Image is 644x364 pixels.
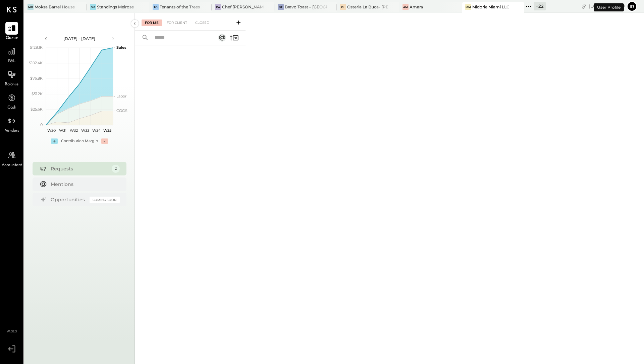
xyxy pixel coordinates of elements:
text: 0 [40,122,43,127]
div: Osteria La Buca- [PERSON_NAME][GEOGRAPHIC_DATA] [347,4,389,10]
div: Coming Soon [90,197,120,203]
a: Cash [0,91,23,111]
span: Balance [5,82,19,88]
div: Standings Melrose [97,4,134,10]
span: Cash [7,105,16,111]
div: copy link [581,3,587,10]
div: - [101,138,108,144]
text: $128.1K [30,45,43,50]
span: Accountant [2,162,22,168]
div: MM [465,4,471,10]
div: Contribution Margin [61,138,98,144]
div: User Profile [594,3,624,11]
text: Labor [116,94,126,98]
div: [DATE] - [DATE] [51,36,108,41]
div: Closed [192,19,213,26]
div: MB [28,4,34,10]
span: P&L [8,58,16,65]
div: Bravo Toast – [GEOGRAPHIC_DATA] [285,4,327,10]
a: P&L [0,45,23,65]
a: Vendors [0,115,23,134]
div: + [51,138,58,144]
div: Am [402,4,409,10]
div: CA [215,4,221,10]
text: W34 [92,128,101,133]
text: $102.4K [29,60,43,65]
text: $76.8K [30,76,43,81]
button: Ir [627,1,637,12]
div: BT [278,4,284,10]
div: 2 [112,165,120,173]
text: $25.6K [31,107,43,112]
div: Tenants of the Trees [160,4,200,10]
div: Moksa Barrel House [35,4,75,10]
text: $51.2K [32,91,43,96]
text: COGS [116,108,127,113]
text: W35 [103,128,111,133]
a: Queue [0,22,23,41]
div: Requests [51,165,108,172]
span: Queue [6,35,18,41]
div: OL [340,4,346,10]
div: Chef [PERSON_NAME]'s Vineyard Restaurant [222,4,264,10]
div: + 22 [534,2,546,10]
div: For Client [163,19,191,26]
div: To [153,4,159,10]
div: Opportunities [51,196,86,203]
div: Midorie Miami LLC [472,4,509,10]
div: SM [90,4,96,10]
div: [DATE] [589,3,625,9]
a: Accountant [0,149,23,168]
span: Vendors [5,128,19,134]
text: W33 [81,128,89,133]
text: W30 [47,128,56,133]
text: W32 [70,128,78,133]
div: Mentions [51,181,116,188]
text: W31 [59,128,66,133]
div: For Me [142,19,162,26]
text: Sales [116,45,126,50]
a: Balance [0,68,23,88]
div: Amara [410,4,423,10]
